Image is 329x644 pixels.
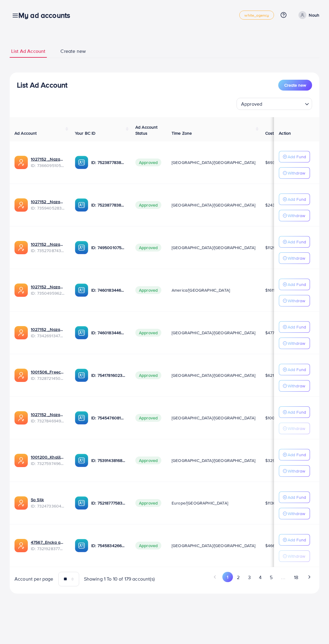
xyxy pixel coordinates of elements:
[135,371,161,379] span: Approved
[31,284,65,296] div: <span class='underline'>1027152 _Nazaagency_011</span></br>7350495962583990273
[91,414,126,421] p: ID: 7545476081231626248
[31,199,65,211] div: <span class='underline'>1027152 _Nazaagency_010</span></br>7359405283497623569
[303,617,324,639] iframe: Chat
[31,290,65,296] span: ID: 7350495962583990273
[31,369,65,381] div: <span class='underline'>1001506_Freecall_odai_1706350971106</span></br>7328721450570121217
[265,415,278,421] span: $100.5
[15,326,28,339] img: ic-ads-acc.e4c84228.svg
[233,572,244,583] button: Go to page 2
[135,159,161,166] span: Approved
[15,496,28,510] img: ic-ads-acc.e4c84228.svg
[75,241,88,254] img: ic-ba-acc.ded83a64.svg
[284,82,306,88] span: Create new
[264,98,302,108] input: Search for option
[244,572,255,583] button: Go to page 3
[172,457,256,463] span: [GEOGRAPHIC_DATA]/[GEOGRAPHIC_DATA]
[75,198,88,212] img: ic-ba-acc.ded83a64.svg
[288,382,305,389] p: Withdraw
[172,415,256,421] span: [GEOGRAPHIC_DATA]/[GEOGRAPHIC_DATA]
[279,423,310,434] button: Withdraw
[279,130,291,136] span: Action
[255,572,266,583] button: Go to page 4
[15,575,53,582] span: Account per page
[288,425,305,432] p: Withdraw
[288,196,306,203] p: Add Fund
[31,333,65,339] span: ID: 7342691347926794242
[279,321,310,333] button: Add Fund
[135,499,161,507] span: Approved
[75,539,88,552] img: ic-ba-acc.ded83a64.svg
[75,284,88,297] img: ic-ba-acc.ded83a64.svg
[240,100,263,108] span: Approved
[135,124,158,136] span: Ad Account Status
[75,496,88,510] img: ic-ba-acc.ded83a64.svg
[31,241,65,254] div: <span class='underline'>1027152 _Nazaagency_028</span></br>7352708743051821073
[265,245,283,251] span: $11297.52
[15,539,28,552] img: ic-ads-acc.e4c84228.svg
[265,500,279,506] span: $11303
[91,372,126,379] p: ID: 7541781602398191623
[31,412,65,424] div: <span class='underline'>1027152 _Nazaagency_024</span></br>7327846949019926530
[75,411,88,425] img: ic-ba-acc.ded83a64.svg
[91,329,126,336] p: ID: 7460183446934388737
[15,130,37,136] span: Ad Account
[288,323,306,331] p: Add Fund
[169,572,315,583] ul: Pagination
[91,457,126,464] p: ID: 7539143816851521552
[15,284,28,297] img: ic-ads-acc.e4c84228.svg
[288,153,306,160] p: Add Fund
[288,467,305,475] p: Withdraw
[279,252,310,264] button: Withdraw
[15,198,28,212] img: ic-ads-acc.e4c84228.svg
[31,284,65,290] a: 1027152 _Nazaagency_011
[31,326,65,332] a: 1027152 _Nazaagency_005
[172,202,256,208] span: [GEOGRAPHIC_DATA]/[GEOGRAPHIC_DATA]
[288,281,306,288] p: Add Fund
[279,380,310,392] button: Withdraw
[31,539,65,545] a: 47567_Encka ad_1704769329568
[15,369,28,382] img: ic-ads-acc.e4c84228.svg
[11,48,45,55] span: List Ad Account
[91,159,126,166] p: ID: 7523877838957576209
[288,510,305,517] p: Withdraw
[288,169,305,177] p: Withdraw
[265,372,278,378] span: $621.9
[15,411,28,425] img: ic-ads-acc.e4c84228.svg
[279,151,310,162] button: Add Fund
[135,457,161,464] span: Approved
[279,364,310,375] button: Add Fund
[279,194,310,205] button: Add Fund
[172,372,256,378] span: [GEOGRAPHIC_DATA]/[GEOGRAPHIC_DATA]
[279,167,310,179] button: Withdraw
[135,286,161,294] span: Approved
[279,449,310,460] button: Add Fund
[31,248,65,254] span: ID: 7352708743051821073
[75,454,88,467] img: ic-ba-acc.ded83a64.svg
[279,279,310,290] button: Add Fund
[266,572,276,583] button: Go to page 5
[91,287,126,294] p: ID: 7460183446934388737
[31,454,65,466] div: <span class='underline'>1001200_Khalil_odai_1706089268800</span></br>7327597496786698241
[265,159,282,165] span: $6937.75
[279,236,310,248] button: Add Fund
[288,340,305,347] p: Withdraw
[31,369,65,375] a: 1001506_Freecall_odai_1706350971106
[172,287,230,293] span: America/[GEOGRAPHIC_DATA]
[288,238,306,245] p: Add Fund
[31,156,65,162] a: 1027152 _Nazaagency_006
[172,159,256,165] span: [GEOGRAPHIC_DATA]/[GEOGRAPHIC_DATA]
[17,81,67,89] h3: List Ad Account
[288,409,306,416] p: Add Fund
[279,534,310,546] button: Add Fund
[75,369,88,382] img: ic-ba-acc.ded83a64.svg
[265,130,274,136] span: Cost
[75,130,96,136] span: Your BC ID
[279,508,310,519] button: Withdraw
[60,48,86,55] span: Create new
[31,454,65,460] a: 1001200_Khalil_odai_1706089268800
[15,156,28,169] img: ic-ads-acc.e4c84228.svg
[31,162,65,168] span: ID: 7366095105679261697
[31,539,65,552] div: <span class='underline'>47567_Encka ad_1704769329568</span></br>7321928377043304450
[172,330,256,336] span: [GEOGRAPHIC_DATA]/[GEOGRAPHIC_DATA]
[75,326,88,339] img: ic-ba-acc.ded83a64.svg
